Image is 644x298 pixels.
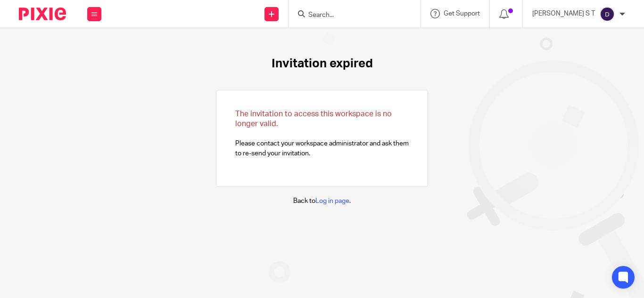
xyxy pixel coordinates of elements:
[600,7,615,22] img: svg%3E
[315,198,349,204] a: Log in page
[293,196,351,206] p: Back to .
[235,110,392,128] span: The invitation to access this workspace is no longer valid.
[307,11,392,20] input: Search
[19,8,66,20] img: Pixie
[235,109,409,158] p: Please contact your workspace administrator and ask them to re-send your invitation.
[272,56,373,71] h1: Invitation expired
